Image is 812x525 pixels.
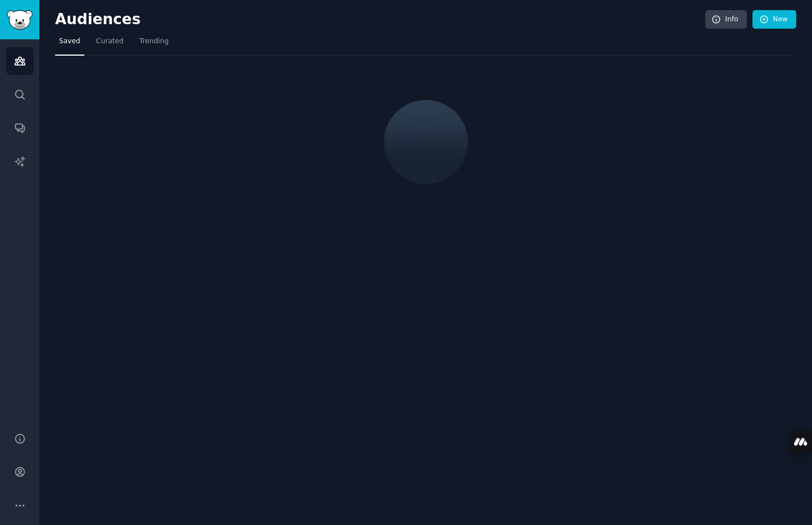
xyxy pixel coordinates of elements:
[55,11,705,29] h2: Audiences
[135,33,173,56] a: Trending
[96,37,124,47] span: Curated
[92,33,128,56] a: Curated
[752,10,796,29] a: New
[59,37,80,47] span: Saved
[7,10,33,30] img: GummySearch logo
[139,37,169,47] span: Trending
[55,33,84,56] a: Saved
[705,10,747,29] a: Info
